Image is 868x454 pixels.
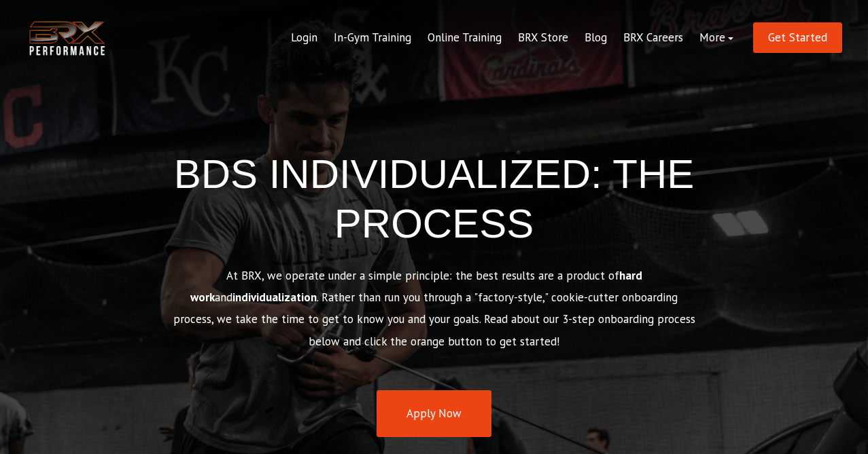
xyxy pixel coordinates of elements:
strong: individualization [232,290,317,305]
a: More [691,22,742,54]
a: Login [283,22,326,54]
a: Apply Now [377,390,491,437]
div: Navigation Menu [283,22,742,54]
a: Blog [576,22,615,54]
p: At BRX, we operate under a simple principle: the best results are a product of and . Rather than ... [169,265,699,374]
a: BRX Careers [615,22,691,54]
a: BRX Store [510,22,576,54]
a: Get Started [753,22,842,53]
a: Online Training [419,22,510,54]
a: In-Gym Training [326,22,419,54]
span: BDS INDIVIDUALIZED: THE PROCESS [174,151,695,246]
img: BRX Transparent Logo-2 [27,18,108,59]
